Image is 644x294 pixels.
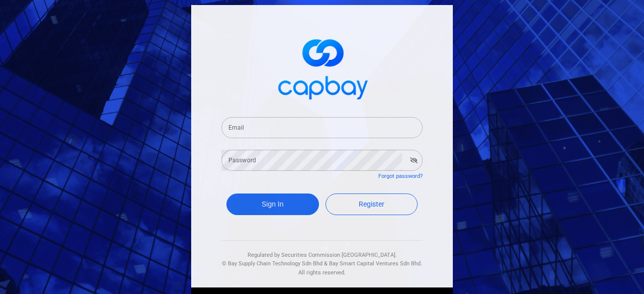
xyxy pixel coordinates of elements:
[329,260,422,267] span: Bay Smart Capital Ventures Sdn Bhd.
[359,200,384,208] span: Register
[326,193,418,215] a: Register
[221,241,423,277] div: Regulated by Securities Commission [GEOGRAPHIC_DATA]. & All rights reserved.
[226,193,319,215] button: Sign In
[222,260,323,267] span: © Bay Supply Chain Technology Sdn Bhd
[378,173,423,179] a: Forgot password?
[272,30,372,105] img: logo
